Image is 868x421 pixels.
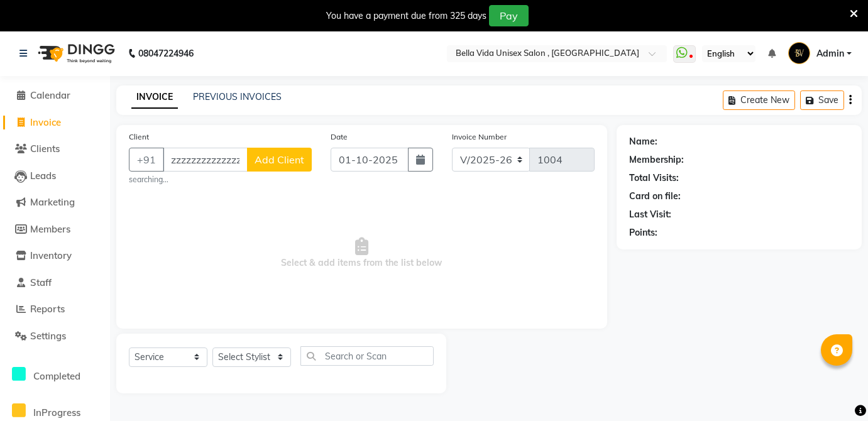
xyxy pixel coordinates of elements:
[452,131,507,143] label: Invoice Number
[255,153,304,166] span: Add Client
[629,172,679,185] div: Total Visits:
[247,148,312,172] button: Add Client
[30,223,70,235] span: Members
[30,89,70,101] span: Calendar
[3,116,107,130] a: Invoice
[3,89,107,103] a: Calendar
[33,407,80,418] span: InProgress
[131,86,178,109] a: INVOICE
[30,276,52,288] span: Staff
[326,9,486,23] div: You have a payment due from 325 days
[815,371,855,408] iframe: chat widget
[138,36,194,71] b: 08047224946
[163,148,248,172] input: Search by Name/Mobile/Email/Code
[30,330,66,342] span: Settings
[629,190,681,203] div: Card on file:
[30,170,56,182] span: Leads
[33,370,80,382] span: Completed
[32,36,118,71] img: logo
[3,276,107,290] a: Staff
[129,174,312,185] small: searching...
[489,5,529,26] button: Pay
[723,90,795,110] button: Create New
[3,302,107,317] a: Reports
[788,42,810,64] img: Admin
[30,303,65,315] span: Reports
[331,131,348,143] label: Date
[629,135,657,148] div: Name:
[3,222,107,237] a: Members
[3,142,107,156] a: Clients
[30,143,60,155] span: Clients
[30,249,72,261] span: Inventory
[3,329,107,344] a: Settings
[30,116,61,128] span: Invoice
[30,196,75,208] span: Marketing
[629,226,657,239] div: Points:
[3,249,107,263] a: Inventory
[800,90,844,110] button: Save
[193,91,282,102] a: PREVIOUS INVOICES
[629,208,671,221] div: Last Visit:
[129,190,595,316] span: Select & add items from the list below
[3,169,107,183] a: Leads
[629,153,684,167] div: Membership:
[300,346,434,366] input: Search or Scan
[129,148,164,172] button: +91
[129,131,149,143] label: Client
[3,195,107,210] a: Marketing
[816,47,844,60] span: Admin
